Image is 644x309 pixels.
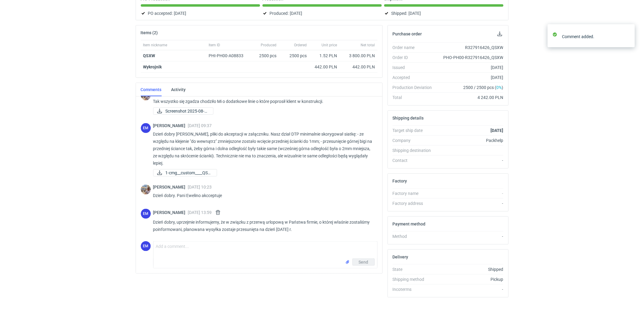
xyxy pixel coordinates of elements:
div: Shipped [437,266,504,272]
span: [PERSON_NAME] [153,210,188,215]
span: [PERSON_NAME] [153,123,188,128]
span: [DATE] 13:59 [188,210,212,215]
span: [DATE] 09:37 [188,123,212,128]
h2: Payment method [393,222,426,226]
span: Unit price [322,43,337,48]
div: - [437,190,504,196]
div: 1-cmg__custom____QSXW__d0__oR327916426__outside.pdf-cmg__custom____QSXW__d..._CG.p1.pdf [153,169,214,176]
div: - [437,200,504,206]
div: 2500 pcs [252,50,279,61]
div: R327916426_QSXW [437,44,504,51]
div: Produced: [263,10,382,17]
div: Packhelp [437,137,504,143]
h2: Shipping details [393,116,424,120]
a: Activity [171,83,186,96]
div: Total [393,94,437,100]
div: Incoterms [393,286,437,292]
a: 1-cmg__custom____QSX... [153,169,217,176]
a: Screenshot 2025-08-0... [153,107,213,115]
div: Order name [393,44,437,51]
span: 2500 / 2500 pcs ( ) [463,84,503,90]
div: 1.52 PLN [312,53,337,59]
span: Send [359,260,368,264]
div: 3 800.00 PLN [342,53,375,59]
p: Dzień dobry [PERSON_NAME], pliki do akceptacji w załączniku. Nasz dział DTP minimalnie skorygował... [153,130,373,167]
span: Ordered [294,43,307,48]
button: Download PO [496,30,504,38]
div: [DATE] [437,74,504,81]
div: Accepted [393,74,437,81]
span: Net total [361,43,375,48]
h2: Delivery [393,255,408,259]
div: Pickup [437,276,504,282]
div: - [437,286,504,292]
p: Dzień dobry, uprzejmie informujemy, że w związku z przerwą urlopową w Państwa firmie, o której wł... [153,219,373,233]
div: Ewelina Macek [141,241,151,251]
div: Target ship date [393,127,437,133]
span: Produced [261,43,277,48]
h2: Purchase order [393,31,422,36]
span: Item ID [209,43,220,48]
a: QSXW [143,53,155,58]
div: - [437,157,504,163]
div: Shipped: [384,10,504,17]
div: PHI-PH00-A08833 [209,53,249,59]
div: Ewelina Macek [141,209,151,219]
a: Comments [141,83,162,96]
span: 1-cmg__custom____QSX... [166,169,212,176]
div: Issued [393,64,437,71]
span: Screenshot 2025-08-0... [166,108,208,114]
div: PO accepted: [141,10,260,17]
div: Production Deviation [393,84,437,90]
span: [DATE] [174,10,187,17]
p: Tak wszystko się zgadza chodziło Mi o dodatkowe linie o które poprosił klient w konstrukcji. [153,98,373,105]
strong: [DATE] [490,128,503,133]
div: Ewelina Macek [141,123,151,133]
div: 442.00 PLN [312,64,337,70]
div: - [437,233,504,239]
span: [DATE] [409,10,421,17]
div: 2500 pcs [279,50,309,61]
div: Shipping destination [393,147,437,153]
div: [DATE] [437,64,504,71]
div: 442.00 PLN [342,64,375,70]
div: Factory name [393,190,437,196]
span: [PERSON_NAME] [153,185,188,189]
figcaption: EM [141,241,151,251]
strong: Wykrojnik [143,64,162,69]
figcaption: EM [141,209,151,219]
span: 0% [496,85,502,90]
div: Comment added. [562,34,626,40]
button: close [626,33,630,40]
div: PHO-PH00-R327916426_QSXW [437,54,504,61]
div: State [393,266,437,272]
div: Contact [393,157,437,163]
div: Company [393,137,437,143]
h2: Factory [393,179,407,183]
div: Screenshot 2025-08-06 at 15.55.20.png [153,107,213,115]
span: [DATE] 10:23 [188,185,212,189]
p: Dzień dobry. Pani Ewelino akcceptuje [153,192,373,199]
span: [DATE] [290,10,302,17]
div: Order ID [393,54,437,61]
button: Send [352,258,375,266]
img: Michał Palasek [141,185,151,195]
div: Factory address [393,200,437,206]
div: Shipping method [393,276,437,282]
span: Item nickname [143,43,167,48]
div: 4 242.00 PLN [437,94,504,100]
h2: Items (2) [141,30,158,35]
div: Method [393,233,437,239]
figcaption: EM [141,123,151,133]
